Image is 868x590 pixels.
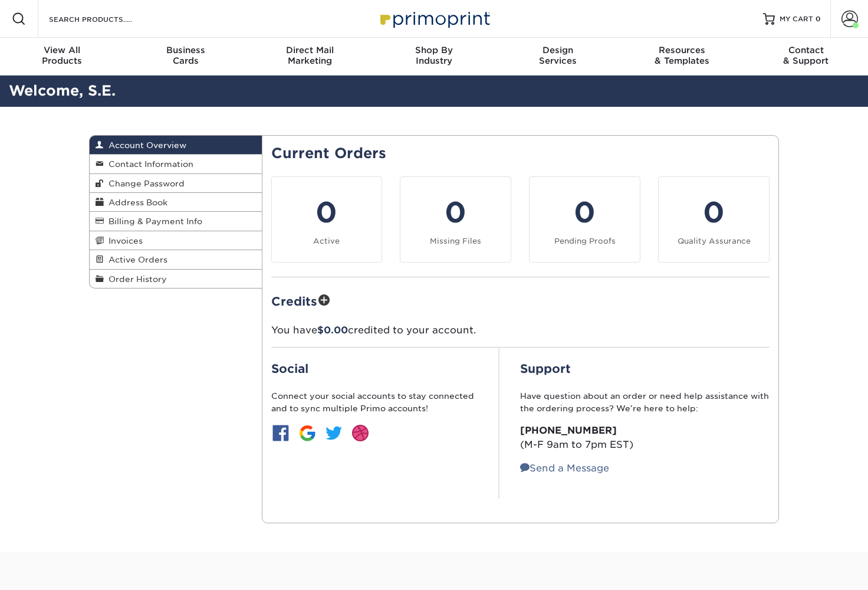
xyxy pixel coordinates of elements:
[90,270,262,288] a: Order History
[104,140,186,150] span: Account Overview
[520,362,770,376] h2: Support
[48,12,163,26] input: SEARCH PRODUCTS.....
[271,362,478,376] h2: Social
[520,424,770,452] p: (M-F 9am to 7pm EST)
[298,424,317,442] img: btn-google.jpg
[430,237,481,245] small: Missing Files
[104,217,202,226] span: Billing & Payment Info
[104,236,143,245] span: Invoices
[372,38,496,76] a: Shop ByIndustry
[496,45,620,55] span: Design
[90,231,262,250] a: Invoices
[313,237,340,245] small: Active
[248,45,372,66] div: Marketing
[744,38,868,76] a: Contact& Support
[400,176,511,263] a: 0 Missing Files
[271,424,290,442] img: btn-facebook.jpg
[271,145,770,162] h2: Current Orders
[744,45,868,55] span: Contact
[351,424,370,442] img: btn-dribbble.jpg
[324,424,343,442] img: btn-twitter.jpg
[620,38,744,76] a: Resources& Templates
[104,198,167,207] span: Address Book
[620,45,744,66] div: & Templates
[90,212,262,231] a: Billing & Payment Info
[744,45,868,66] div: & Support
[496,45,620,66] div: Services
[678,237,751,245] small: Quality Assurance
[90,174,262,193] a: Change Password
[372,45,496,55] span: Shop By
[317,324,348,336] span: $0.00
[666,191,762,234] div: 0
[279,191,375,234] div: 0
[104,159,193,169] span: Contact Information
[529,176,640,263] a: 0 Pending Proofs
[816,15,821,23] span: 0
[620,45,744,55] span: Resources
[124,38,248,76] a: BusinessCards
[496,38,620,76] a: DesignServices
[375,6,493,31] img: Primoprint
[124,45,248,55] span: Business
[248,45,372,55] span: Direct Mail
[271,176,383,263] a: 0 Active
[271,390,478,414] p: Connect your social accounts to stay connected and to sync multiple Primo accounts!
[537,191,633,234] div: 0
[271,323,770,337] p: You have credited to your account.
[248,38,372,76] a: Direct MailMarketing
[90,193,262,212] a: Address Book
[372,45,496,66] div: Industry
[90,155,262,173] a: Contact Information
[124,45,248,66] div: Cards
[271,291,770,310] h2: Credits
[658,176,770,263] a: 0 Quality Assurance
[104,274,167,284] span: Order History
[104,255,167,264] span: Active Orders
[90,136,262,155] a: Account Overview
[104,179,185,188] span: Change Password
[90,250,262,269] a: Active Orders
[520,390,770,414] p: Have question about an order or need help assistance with the ordering process? We’re here to help:
[407,191,504,234] div: 0
[520,425,617,436] strong: [PHONE_NUMBER]
[780,14,813,24] span: MY CART
[554,237,616,245] small: Pending Proofs
[520,463,609,474] a: Send a Message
